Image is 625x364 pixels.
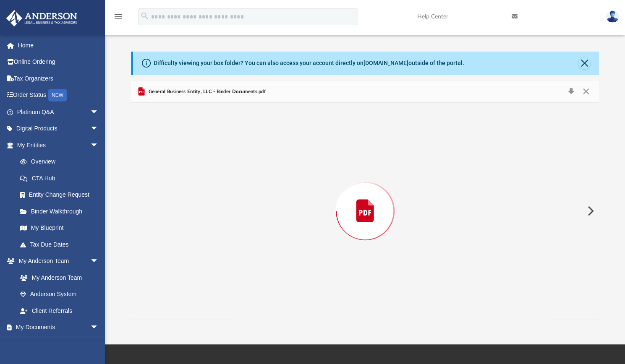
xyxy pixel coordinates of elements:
[6,70,111,87] a: Tax Organizers
[113,12,123,22] i: menu
[6,253,107,270] a: My Anderson Teamarrow_drop_down
[12,286,107,303] a: Anderson System
[606,10,619,23] img: User Pic
[90,319,107,336] span: arrow_drop_down
[563,86,578,98] button: Download
[12,170,111,187] a: CTA Hub
[6,54,111,70] a: Online Ordering
[6,137,111,153] a: My Entitiesarrow_drop_down
[6,319,107,336] a: My Documentsarrow_drop_down
[90,137,107,154] span: arrow_drop_down
[12,335,103,352] a: Box
[12,153,111,170] a: Overview
[12,302,107,319] a: Client Referrals
[363,60,408,66] a: [DOMAIN_NAME]
[4,10,80,26] img: Anderson Advisors Platinum Portal
[6,120,111,137] a: Digital Productsarrow_drop_down
[581,199,599,223] button: Next File
[578,57,590,69] button: Close
[6,37,111,54] a: Home
[6,87,111,104] a: Order StatusNEW
[12,269,103,286] a: My Anderson Team
[140,11,149,21] i: search
[90,120,107,138] span: arrow_drop_down
[90,253,107,270] span: arrow_drop_down
[48,89,67,101] div: NEW
[578,86,594,98] button: Close
[154,59,464,68] div: Difficulty viewing your box folder? You can also access your account directly on outside of the p...
[146,88,266,96] span: General Business Entity, LLC - Binder Documents.pdf
[12,187,111,203] a: Entity Change Request
[6,104,111,120] a: Platinum Q&Aarrow_drop_down
[12,236,111,253] a: Tax Due Dates
[90,104,107,121] span: arrow_drop_down
[12,220,107,237] a: My Blueprint
[113,16,123,22] a: menu
[12,203,111,220] a: Binder Walkthrough
[131,81,599,320] div: Preview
